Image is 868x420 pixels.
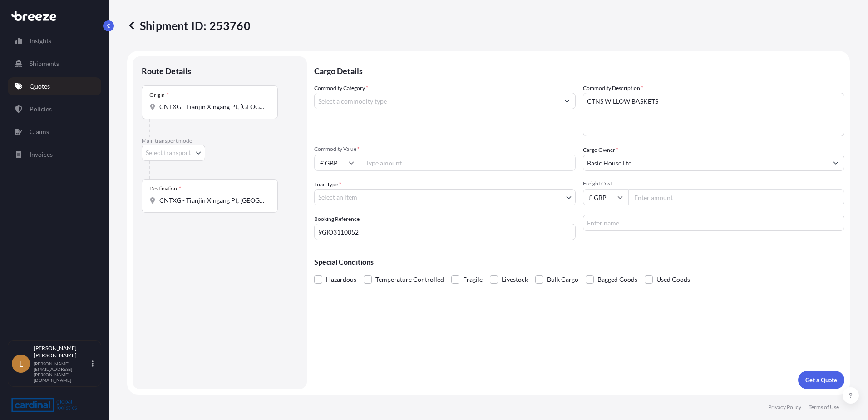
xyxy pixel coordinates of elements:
p: Insights [30,36,51,45]
button: Show suggestions [828,155,844,171]
span: Select an item [318,193,357,202]
span: Temperature Controlled [375,273,444,286]
div: Origin [149,91,169,99]
button: Show suggestions [559,93,575,109]
input: Origin [159,102,266,111]
button: Get a Quote [798,371,844,389]
label: Booking Reference [314,215,360,224]
p: Get a Quote [805,375,837,385]
div: Destination [149,185,181,192]
p: Invoices [30,150,53,159]
label: Commodity Description [583,84,643,93]
button: Select transport [142,145,205,161]
input: Select a commodity type [315,93,559,109]
p: Route Details [142,65,191,76]
p: [PERSON_NAME][EMAIL_ADDRESS][PERSON_NAME][DOMAIN_NAME] [34,361,90,383]
p: Claims [30,127,49,136]
span: L [19,359,23,368]
textarea: CTNS WILLOW BASKETS [583,93,844,136]
p: Shipment ID: 253760 [127,18,251,33]
p: Special Conditions [314,258,844,265]
a: Terms of Use [809,404,839,411]
a: Shipments [8,55,101,73]
input: Enter amount [628,189,844,205]
span: Bulk Cargo [547,273,578,286]
a: Invoices [8,145,101,164]
a: Privacy Policy [768,404,801,411]
p: Cargo Details [314,56,844,84]
span: Fragile [463,273,483,286]
input: Type amount [360,155,576,171]
span: Hazardous [326,273,356,286]
span: Used Goods [656,273,690,286]
p: Quotes [30,82,50,91]
img: organization-logo [11,398,77,412]
label: Commodity Category [314,84,368,93]
span: Load Type [314,180,341,189]
a: Policies [8,100,101,118]
label: Cargo Owner [583,145,618,155]
button: Select an item [314,189,576,205]
span: Livestock [502,273,528,286]
p: Shipments [30,59,59,68]
input: Full name [583,155,828,171]
a: Quotes [8,77,101,95]
span: Select transport [146,148,191,157]
input: Enter name [583,215,844,231]
a: Claims [8,123,101,141]
span: Freight Cost [583,180,844,187]
p: [PERSON_NAME] [PERSON_NAME] [34,345,90,359]
p: Policies [30,105,52,114]
a: Insights [8,32,101,50]
p: Main transport mode [142,137,298,145]
span: Bagged Goods [597,273,637,286]
input: Destination [159,196,266,205]
span: Commodity Value [314,145,576,153]
input: Your internal reference [314,224,576,240]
